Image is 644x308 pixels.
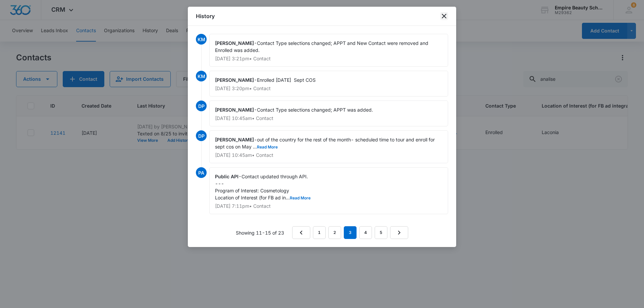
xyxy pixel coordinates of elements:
span: PA [196,167,207,178]
p: Showing 11-15 of 23 [236,229,284,236]
h1: History [196,12,215,20]
p: [DATE] 10:45am • Contact [215,116,442,121]
span: [PERSON_NAME] [215,40,254,46]
a: Page 5 [375,226,387,239]
span: Contact Type selections changed; APPT and New Contact were removed and Enrolled was added. [215,40,430,53]
span: KM [196,71,207,81]
div: - [209,101,448,126]
a: Page 2 [328,226,341,239]
nav: Pagination [292,226,408,239]
div: - [209,167,448,214]
span: Contact updated through API. --- Program of Interest: Cosmetology Location of Interest (for FB ad... [215,174,311,200]
span: [PERSON_NAME] [215,137,254,142]
a: Next Page [390,226,408,239]
div: - [209,34,448,67]
span: Contact Type selections changed; APPT was added. [257,107,373,113]
a: Previous Page [292,226,310,239]
div: - [209,130,448,163]
p: [DATE] 10:45am • Contact [215,153,442,158]
span: DP [196,130,207,141]
span: [PERSON_NAME] [215,107,254,113]
div: - [209,71,448,97]
button: close [440,12,448,20]
p: [DATE] 3:20pm • Contact [215,86,442,91]
a: Page 4 [359,226,372,239]
span: Enrolled [DATE] Sept COS [257,77,316,83]
span: DP [196,101,207,111]
span: out of the country for the rest of the month- scheduled time to tour and enroll for sept cos on M... [215,137,436,149]
p: [DATE] 3:21pm • Contact [215,56,442,61]
span: [PERSON_NAME] [215,77,254,83]
span: Public API [215,174,238,179]
button: Read More [290,196,311,200]
em: 3 [344,226,357,239]
button: Read More [257,145,278,149]
a: Page 1 [313,226,326,239]
span: KM [196,34,207,45]
p: [DATE] 7:11pm • Contact [215,204,442,208]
